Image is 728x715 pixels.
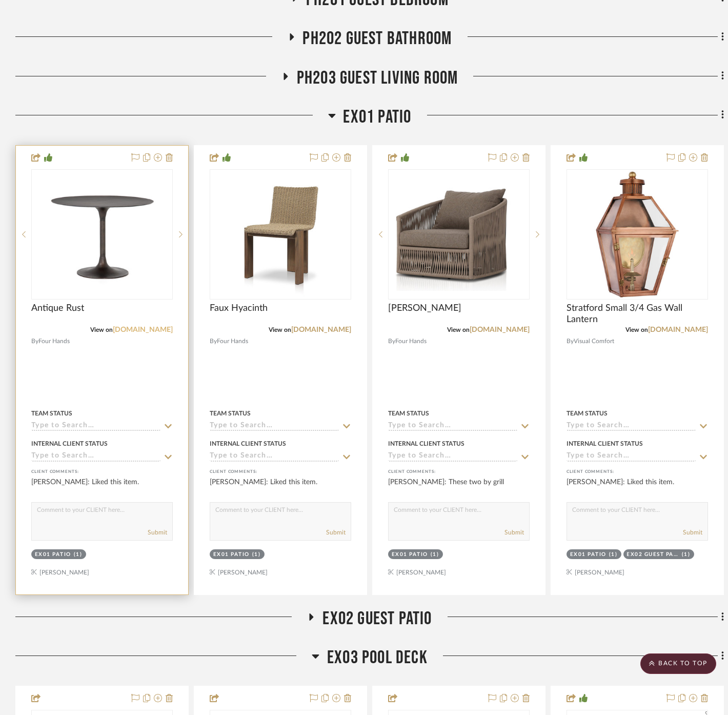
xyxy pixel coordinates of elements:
a: [DOMAIN_NAME] [291,326,351,333]
div: EX01 Patio [35,551,71,559]
div: [PERSON_NAME]: These two by grill [388,477,530,498]
span: Four Hands [38,336,70,346]
span: EX03 Pool Deck [327,647,428,669]
span: By [388,336,395,346]
div: Team Status [210,409,251,418]
button: Submit [148,528,167,537]
div: Internal Client Status [210,439,286,448]
div: [PERSON_NAME]: Liked this item. [31,477,173,498]
div: EX01 Patio [213,551,250,559]
button: Submit [326,528,346,537]
div: (1) [682,551,691,559]
div: (1) [431,551,439,559]
scroll-to-top-button: BACK TO TOP [640,653,716,674]
img: Faux Hyacinth [216,170,345,299]
span: By [31,336,38,346]
input: Type to Search… [567,452,696,462]
div: 0 [567,170,707,299]
span: PH202 Guest Bathroom [303,28,452,50]
div: (1) [609,551,618,559]
span: Faux Hyacinth [210,303,268,314]
span: EX02 Guest Patio [322,608,432,630]
span: View on [269,327,291,333]
span: Four Hands [217,336,248,346]
span: [PERSON_NAME] [388,303,461,314]
span: By [210,336,217,346]
div: (1) [74,551,83,559]
div: Internal Client Status [388,439,464,448]
div: 0 [389,170,529,299]
span: Antique Rust [31,303,84,314]
input: Type to Search… [567,422,696,431]
button: Submit [504,528,524,537]
img: Stratford Small 3/4 Gas Wall Lantern [573,170,701,299]
span: View on [447,327,470,333]
div: Internal Client Status [31,439,108,448]
input: Type to Search… [31,452,160,462]
div: EX02 Guest Patio [627,551,680,559]
input: Type to Search… [210,422,339,431]
div: EX01 Patio [570,551,606,559]
span: EX01 Patio [343,106,412,128]
div: Team Status [388,409,429,418]
input: Type to Search… [388,452,517,462]
a: [DOMAIN_NAME] [648,326,708,333]
span: PH203 Guest Living Room [297,67,458,89]
div: (1) [252,551,261,559]
div: Team Status [567,409,608,418]
input: Type to Search… [210,452,339,462]
span: Stratford Small 3/4 Gas Wall Lantern [567,303,708,325]
div: [PERSON_NAME]: Liked this item. [567,477,708,498]
div: 0 [32,170,172,299]
img: Antique Rust [38,170,166,299]
input: Type to Search… [31,422,160,431]
span: By [567,336,574,346]
button: Submit [683,528,702,537]
span: Four Hands [395,336,427,346]
div: Internal Client Status [567,439,643,448]
input: Type to Search… [388,422,517,431]
img: Faye Sand [389,178,529,291]
span: View on [90,327,113,333]
div: Team Status [31,409,72,418]
span: Visual Comfort [574,336,614,346]
div: [PERSON_NAME]: Liked this item. [210,477,351,498]
div: EX01 Patio [392,551,428,559]
div: 0 [210,170,351,299]
span: View on [625,327,648,333]
a: [DOMAIN_NAME] [113,326,173,333]
a: [DOMAIN_NAME] [470,326,530,333]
